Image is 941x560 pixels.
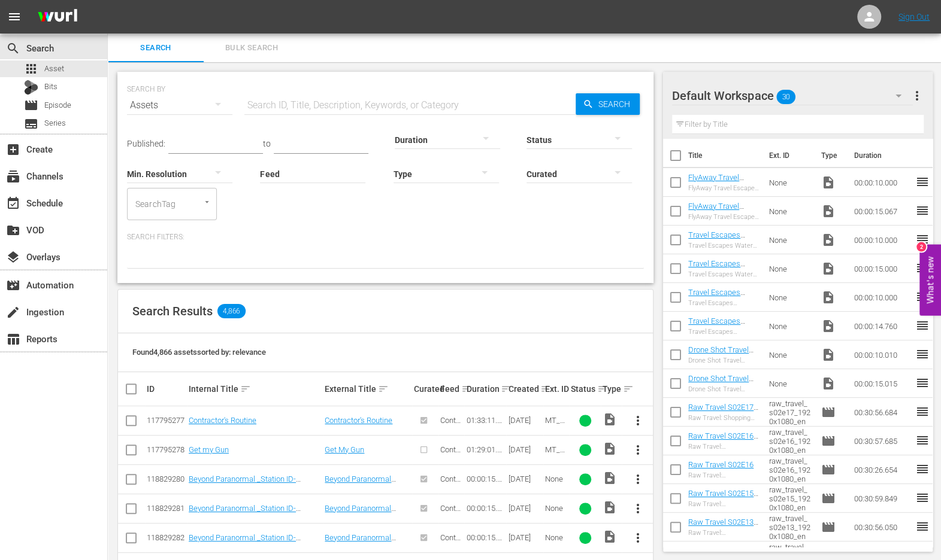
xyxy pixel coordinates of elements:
div: ID [147,384,185,394]
td: raw_travel_s02e13_1920x1080_en [764,513,816,541]
td: None [764,283,816,312]
span: more_vert [631,531,645,545]
a: Beyond Paranormal _Station ID-v1_15sec [189,474,301,492]
th: Title [688,139,762,172]
span: VOD [6,223,20,238]
div: [DATE] [508,416,541,425]
span: Found 4,866 assets sorted by: relevance [132,348,266,357]
a: Contractor's Routine [189,416,256,425]
td: 00:30:57.685 [849,427,915,455]
span: more_vert [631,472,645,486]
span: reorder [915,290,929,304]
span: Content [440,533,461,551]
div: Raw Travel: [GEOGRAPHIC_DATA] [688,500,760,508]
span: Schedule [6,196,20,211]
td: None [764,197,816,226]
div: Type [603,382,620,396]
div: Feed [440,382,463,396]
span: Series [44,117,66,129]
a: Raw Travel S02E16 [688,460,754,469]
th: Type [813,139,846,172]
th: Duration [846,139,918,172]
span: 4,866 [217,304,246,318]
span: reorder [915,404,929,419]
td: 00:30:59.849 [849,484,915,513]
span: Video [603,529,617,544]
div: None [545,533,568,542]
td: raw_travel_s02e16_1920x1080_en [764,455,816,484]
span: Video [821,319,835,333]
div: Assets [127,89,232,122]
div: Travel Escapes Summer 10 Seconds [688,299,760,307]
span: sort [240,384,251,394]
td: None [764,340,816,369]
span: Episode [821,434,835,448]
span: to [263,139,271,148]
div: 00:00:15.015 [466,533,504,542]
td: 00:00:14.760 [849,312,915,340]
span: reorder [915,318,929,333]
span: Video [603,500,617,515]
a: Drone Shot Travel Escapes 15 Seconds [688,374,754,401]
div: Ext. ID [545,384,568,394]
td: None [764,369,816,398]
span: reorder [915,519,929,534]
span: Content [440,445,461,463]
span: Search Results [132,304,213,318]
a: Beyond Paranormal _Station ID-v2_15sec [325,504,396,522]
td: 00:00:15.000 [849,254,915,283]
button: more_vert [624,494,652,523]
span: reorder [915,462,929,476]
span: Channels [6,169,20,184]
span: more_vert [631,443,645,457]
span: Create [6,142,20,157]
td: raw_travel_s02e17_1920x1080_en [764,398,816,427]
th: Ext. ID [762,139,813,172]
span: reorder [915,376,929,390]
span: 30 [776,84,795,109]
p: Search Filters: [127,232,644,242]
span: Overlays [6,250,20,264]
span: sort [501,384,512,394]
button: more_vert [624,436,652,464]
span: Video [821,376,835,391]
a: FlyAway Travel Escapes 15 Seconds [688,202,744,229]
div: Travel Escapes Summer 15 Seconds [688,328,760,336]
div: Status [571,382,598,396]
span: menu [7,10,22,24]
span: Ingestion [6,305,20,319]
a: Contractor's Routine [325,416,392,425]
span: Episode [44,99,71,111]
span: Episode [821,491,835,506]
div: 118829281 [147,504,185,513]
div: 00:00:15.015 [466,474,504,483]
div: 00:00:15.098 [466,504,504,513]
td: None [764,312,816,340]
span: Content [440,474,461,492]
td: raw_travel_s02e15_1920x1080_en [764,484,816,513]
div: Raw Travel: Shopping With a Purpose [688,414,760,422]
td: None [764,226,816,254]
span: Content [440,504,461,522]
a: Beyond Paranormal _Station ID-v3_15sec [325,533,396,551]
span: Video [603,442,617,456]
a: Sign Out [898,12,930,22]
span: Reports [6,332,20,346]
span: Bits [44,81,58,93]
div: None [545,504,568,513]
div: External Title [325,382,410,396]
button: more_vert [909,81,924,110]
div: 01:29:01.000 [466,445,504,454]
div: Drone Shot Travel Escapes 15 Seconds [688,385,760,393]
span: Asset [44,63,64,75]
a: Beyond Paranormal _Station ID-v3_15sec [189,533,301,551]
span: Episode [821,462,835,477]
span: sort [540,384,551,394]
span: MT_Contractors_Routine_FILM [545,416,567,461]
span: sort [597,384,608,394]
td: 00:00:10.000 [849,283,915,312]
a: Travel Escapes Water 15 Seconds [688,259,751,277]
div: Curated [414,384,437,394]
div: Raw Travel: [GEOGRAPHIC_DATA] [688,471,760,479]
div: Raw Travel: [GEOGRAPHIC_DATA] [688,443,760,451]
